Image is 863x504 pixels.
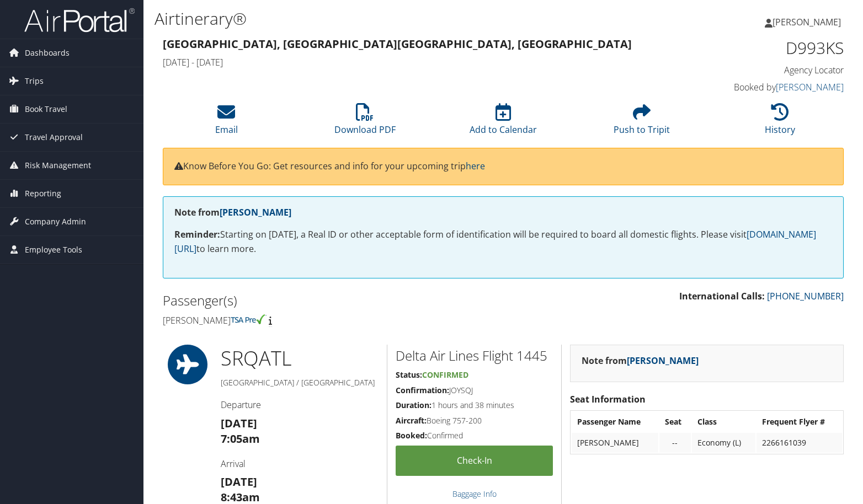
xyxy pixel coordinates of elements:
[692,412,755,432] th: Class
[221,377,379,388] h5: [GEOGRAPHIC_DATA] / [GEOGRAPHIC_DATA]
[396,415,553,426] h5: Boeing 757-200
[25,152,91,179] span: Risk Management
[776,81,844,93] a: [PERSON_NAME]
[221,345,379,372] h1: SRQ ATL
[757,412,842,432] th: Frequent Flyer #
[174,159,832,174] p: Know Before You Go: Get resources and info for your upcoming trip
[582,355,699,367] strong: Note from
[686,81,844,93] h4: Booked by
[215,109,238,136] a: Email
[422,369,468,380] span: Confirmed
[614,109,670,136] a: Push to Tripit
[757,433,842,453] td: 2266161039
[174,228,816,255] a: [DOMAIN_NAME][URL]
[627,355,699,367] a: [PERSON_NAME]
[679,290,765,302] strong: International Calls:
[221,431,260,446] strong: 7:05am
[466,160,485,172] a: here
[25,180,61,207] span: Reporting
[163,56,669,68] h4: [DATE] - [DATE]
[221,399,379,411] h4: Departure
[221,458,379,470] h4: Arrival
[25,95,67,123] span: Book Travel
[767,290,844,302] a: [PHONE_NUMBER]
[25,236,82,264] span: Employee Tools
[765,109,795,136] a: History
[396,346,553,365] h2: Delta Air Lines Flight 1445
[396,415,427,426] strong: Aircraft:
[155,7,620,30] h1: Airtinerary®
[396,430,427,441] strong: Booked:
[570,393,646,405] strong: Seat Information
[692,433,755,453] td: Economy (L)
[25,124,83,151] span: Travel Approval
[396,430,553,441] h5: Confirmed
[163,36,632,51] strong: [GEOGRAPHIC_DATA], [GEOGRAPHIC_DATA] [GEOGRAPHIC_DATA], [GEOGRAPHIC_DATA]
[25,39,70,67] span: Dashboards
[396,400,431,410] strong: Duration:
[24,7,135,33] img: airportal-logo.png
[665,438,686,448] div: --
[572,412,658,432] th: Passenger Name
[396,446,553,476] a: Check-in
[221,474,257,489] strong: [DATE]
[163,291,495,310] h2: Passenger(s)
[396,385,449,395] strong: Confirmation:
[174,206,291,218] strong: Note from
[220,206,291,218] a: [PERSON_NAME]
[470,109,537,136] a: Add to Calendar
[334,109,396,136] a: Download PDF
[659,412,691,432] th: Seat
[163,314,495,326] h4: [PERSON_NAME]
[773,16,841,28] span: [PERSON_NAME]
[452,489,497,499] a: Baggage Info
[231,314,267,324] img: tsa-precheck.png
[174,228,832,256] p: Starting on [DATE], a Real ID or other acceptable form of identification will be required to boar...
[174,228,220,240] strong: Reminder:
[396,400,553,411] h5: 1 hours and 38 minutes
[396,385,553,396] h5: JOYSQJ
[221,416,257,431] strong: [DATE]
[25,67,44,95] span: Trips
[25,208,86,235] span: Company Admin
[396,369,422,380] strong: Status:
[572,433,658,453] td: [PERSON_NAME]
[765,6,852,39] a: [PERSON_NAME]
[686,64,844,76] h4: Agency Locator
[686,36,844,60] h1: D993KS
